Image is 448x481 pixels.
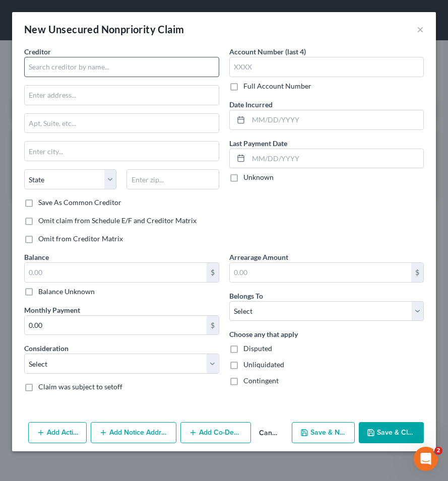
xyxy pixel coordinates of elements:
iframe: Intercom live chat [414,447,438,471]
span: 2 [434,447,442,455]
input: Search creditor by name... [24,57,219,77]
input: 0.00 [230,263,412,282]
button: × [417,23,424,35]
label: Monthly Payment [24,305,80,315]
button: Add Co-Debtor [180,422,251,443]
input: Enter zip... [126,169,219,189]
div: $ [411,263,423,282]
label: Choose any that apply [229,329,298,339]
button: Add Action [28,422,87,443]
span: Claim was subject to setoff [38,382,122,391]
span: Disputed [243,344,272,353]
span: Creditor [24,47,51,56]
label: Account Number (last 4) [229,46,306,57]
input: MM/DD/YYYY [248,149,424,168]
span: Belongs To [229,292,263,300]
div: New Unsecured Nonpriority Claim [24,22,184,36]
label: Balance Unknown [38,287,95,297]
button: Cancel [251,423,288,443]
label: Date Incurred [229,99,273,110]
button: Save & New [292,422,355,443]
span: Unliquidated [243,360,284,369]
div: $ [207,316,219,335]
label: Consideration [24,343,69,354]
label: Unknown [243,172,274,182]
button: Save & Close [359,422,424,443]
input: 0.00 [25,263,207,282]
input: XXXX [229,57,424,77]
div: $ [207,263,219,282]
span: Omit from Creditor Matrix [38,234,123,243]
label: Arrearage Amount [229,252,288,262]
input: 0.00 [25,316,207,335]
button: Add Notice Address [91,422,176,443]
span: Contingent [243,376,279,385]
label: Last Payment Date [229,138,287,149]
label: Full Account Number [243,81,311,91]
span: Omit claim from Schedule E/F and Creditor Matrix [38,216,197,225]
input: Enter city... [25,142,219,161]
input: MM/DD/YYYY [248,110,424,129]
input: Apt, Suite, etc... [25,114,219,133]
label: Save As Common Creditor [38,197,121,208]
label: Balance [24,252,49,262]
input: Enter address... [25,86,219,105]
